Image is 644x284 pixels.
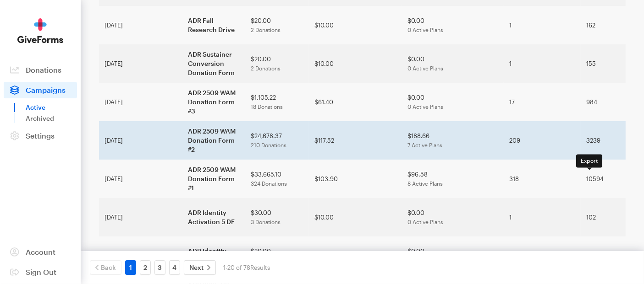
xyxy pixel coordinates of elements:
td: $20.00 [245,236,309,275]
td: 102 [581,198,639,236]
td: ADR 2509 WAM Donation Form #1 [182,160,245,198]
span: Sign Out [26,268,56,276]
td: ADR Identity Activation 5 DF [182,198,245,236]
td: ADR Identity Activation #1 [182,236,245,275]
td: 1 [504,44,581,83]
a: Archived [26,113,77,124]
td: ADR Sustainer Conversion Donation Form [182,44,245,83]
span: 0 Active Plans [407,219,443,225]
td: $0.00 [402,236,504,275]
td: 162 [581,6,639,44]
span: Next [189,262,204,273]
td: $1,105.22 [245,83,309,121]
a: 3 [154,260,165,275]
span: Campaigns [26,86,66,94]
span: 2 Donations [251,65,281,71]
td: $61.40 [309,83,402,121]
td: $20.00 [245,44,309,83]
td: ADR Fall Research Drive [182,6,245,44]
a: Sign Out [4,264,77,280]
span: 8 Active Plans [407,180,443,187]
span: Account [26,247,55,256]
td: $33,665.10 [245,160,309,198]
a: Donations [4,62,77,78]
td: 1 [504,6,581,44]
td: $0.00 [402,198,504,236]
td: [DATE] [99,83,182,121]
span: 0 Active Plans [407,27,443,33]
td: [DATE] [99,121,182,160]
span: 2 Donations [251,27,281,33]
td: 1 [504,236,581,275]
td: $0.00 [402,83,504,121]
td: [DATE] [99,236,182,275]
span: 210 Donations [251,142,286,148]
td: 17 [504,83,581,121]
td: $0.00 [402,44,504,83]
span: Donations [26,65,61,74]
td: $188.66 [402,121,504,160]
td: $96.58 [402,160,504,198]
a: Settings [4,128,77,144]
td: ADR 2509 WAM Donation Form #2 [182,121,245,160]
td: [DATE] [99,198,182,236]
td: $30.00 [245,198,309,236]
td: 984 [581,83,639,121]
span: 7 Active Plans [407,142,442,148]
span: Results [250,264,270,271]
td: 3239 [581,121,639,160]
td: $117.52 [309,121,402,160]
td: ADR 2509 WAM Donation Form #3 [182,83,245,121]
td: 10594 [581,160,639,198]
div: 1-20 of 78 [223,260,270,275]
span: 0 Active Plans [407,103,443,110]
td: $20.00 [245,6,309,44]
td: $10.00 [309,236,402,275]
span: 18 Donations [251,103,283,110]
td: $10.00 [309,198,402,236]
td: 1 [504,198,581,236]
td: [DATE] [99,44,182,83]
a: Campaigns [4,82,77,98]
a: Active [26,102,77,113]
td: $103.90 [309,160,402,198]
td: $24,678.37 [245,121,309,160]
a: Account [4,244,77,260]
a: 4 [169,260,180,275]
td: $0.00 [402,6,504,44]
td: [DATE] [99,6,182,44]
span: 3 Donations [251,219,281,225]
td: 318 [504,160,581,198]
span: 324 Donations [251,180,287,187]
span: 0 Active Plans [407,65,443,71]
td: 155 [581,44,639,83]
td: $10.00 [309,6,402,44]
td: 124 [581,236,639,275]
td: 209 [504,121,581,160]
img: GiveForms [17,18,63,43]
a: 2 [140,260,151,275]
span: Settings [26,131,55,140]
td: $10.00 [309,44,402,83]
a: Next [184,260,216,275]
td: [DATE] [99,160,182,198]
